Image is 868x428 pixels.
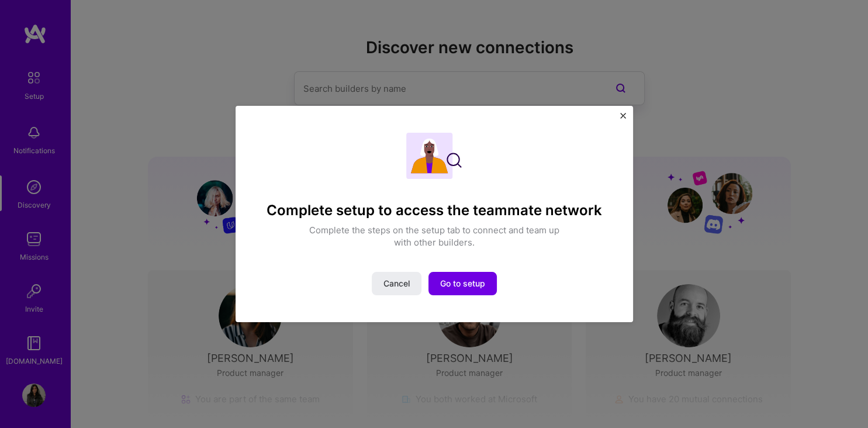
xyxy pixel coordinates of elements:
button: Go to setup [428,272,497,295]
button: Cancel [372,272,421,295]
span: Go to setup [440,278,485,289]
p: Complete the steps on the setup tab to connect and team up with other builders. [303,224,566,248]
img: Complete setup illustration [406,133,462,179]
button: Close [620,113,626,125]
h4: Complete setup to access the teammate network [267,202,602,219]
span: Cancel [383,278,410,289]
